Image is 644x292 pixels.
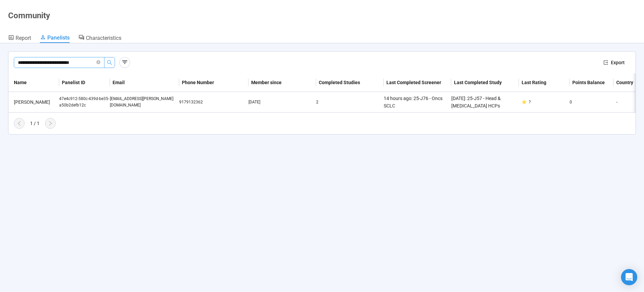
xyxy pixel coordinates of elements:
[316,73,384,92] th: Completed Studies
[248,99,316,105] div: [DATE]
[59,73,110,92] th: Panelist ID
[598,57,630,68] button: exportExport
[570,73,614,92] th: Points Balance
[17,121,22,126] span: left
[107,60,112,65] span: search
[8,73,59,92] th: Name
[96,59,100,66] span: close-circle
[59,96,110,108] div: 47e4c912-580c-439d-be35-a50b2defb12c
[384,95,451,109] div: 14 hours ago: 25-J76 - Oncs SCLC
[110,73,179,92] th: Email
[603,60,608,65] span: export
[384,73,451,92] th: Last Completed Screener
[179,73,248,92] th: Phone Number
[179,99,248,105] div: 9179132362
[8,34,31,43] a: Report
[30,120,40,127] div: 1 / 1
[529,100,531,104] span: ?
[86,35,121,41] span: Characteristics
[96,60,100,64] span: close-circle
[110,96,179,108] div: [EMAIL_ADDRESS][PERSON_NAME][DOMAIN_NAME]
[451,73,519,92] th: Last Completed Study
[570,99,614,105] div: 0
[522,100,527,104] span: star-icon
[451,95,519,109] div: [DATE]: 25-J57 - Head & [MEDICAL_DATA] HCPs
[47,34,70,41] span: Panelists
[611,59,625,66] span: Export
[16,35,31,41] span: Report
[78,34,121,43] a: Characteristics
[316,99,384,105] div: 2
[45,118,56,129] button: right
[104,57,115,68] button: search
[14,118,25,129] button: left
[519,73,570,92] th: Last Rating
[48,121,53,126] span: right
[40,34,70,43] a: Panelists
[621,269,637,285] div: Open Intercom Messenger
[11,98,59,106] div: [PERSON_NAME]
[8,11,50,20] h1: Community
[248,73,316,92] th: Member since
